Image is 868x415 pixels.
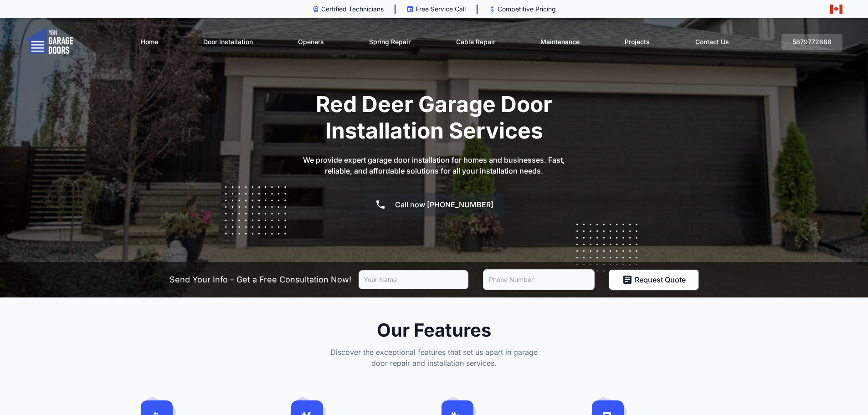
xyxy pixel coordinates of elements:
[483,269,595,290] input: Phone Number
[456,26,495,57] a: Cable Repair
[324,347,544,369] p: Discover the exceptional features that set us apart in garage door repair and installation services.
[203,26,253,57] a: Door Installation
[625,26,650,57] a: Projects
[321,5,384,14] p: Certified Technicians
[498,5,556,14] p: Competitive Pricing
[416,5,466,14] p: Free Service Call
[364,193,504,216] a: Call now [PHONE_NUMBER]
[298,26,324,57] a: Openers
[298,154,571,176] p: We provide expert garage door installation for homes and businesses. Fast, reliable, and affordab...
[141,26,158,57] a: Home
[695,26,729,57] a: Contact Us
[781,34,842,50] a: 5879772868
[324,319,544,341] h2: Our Features
[26,27,73,56] img: logo
[359,270,468,289] input: Your Name
[257,91,612,143] h1: Red Deer Garage Door Installation Services
[169,273,351,286] p: Send Your Info – Get a Free Consultation Now!
[792,38,832,46] span: 5879772868
[609,270,699,290] button: Request Quote
[369,26,411,57] a: Spring Repair
[540,26,580,57] a: Maintenance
